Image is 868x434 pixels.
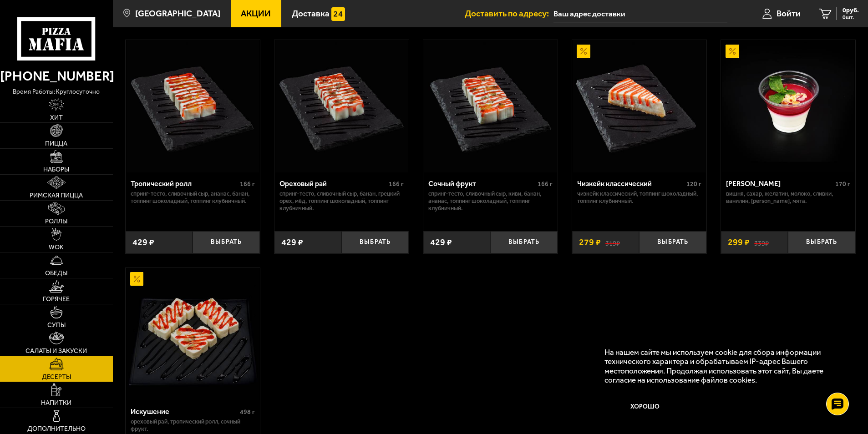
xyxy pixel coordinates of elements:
img: Тропический ролл [127,40,259,172]
img: 15daf4d41897b9f0e9f617042186c801.svg [331,7,345,21]
span: Доставить по адресу: [465,9,553,18]
img: Сочный фрукт [424,40,557,172]
span: Роллы [45,218,67,225]
div: Искушение [131,407,238,416]
span: Хит [50,115,63,121]
a: АкционныйИскушение [126,268,260,400]
span: Десерты [42,374,71,380]
a: Сочный фрукт [423,40,558,172]
span: 170 г [835,180,850,188]
span: 429 ₽ [430,238,452,247]
span: WOK [49,244,64,251]
span: Обеды [45,270,67,277]
span: 279 ₽ [579,238,601,247]
button: Хорошо [604,394,686,421]
img: Акционный [726,45,739,58]
img: Чизкейк классический [573,40,706,172]
input: Ваш адрес доставки [553,5,727,22]
span: 166 г [538,180,553,188]
div: [PERSON_NAME] [726,179,833,188]
span: 120 г [686,180,701,188]
p: На нашем сайте мы используем cookie для сбора информации технического характера и обрабатываем IP... [604,348,841,385]
span: [GEOGRAPHIC_DATA] [135,9,220,18]
button: Выбрать [788,231,855,253]
span: Дополнительно [27,426,86,432]
div: Ореховый рай [279,179,386,188]
button: Выбрать [341,231,409,253]
span: Доставка [292,9,330,18]
a: Ореховый рай [274,40,409,172]
p: спринг-тесто, сливочный сыр, ананас, банан, топпинг шоколадный, топпинг клубничный. [131,190,255,205]
button: Выбрать [490,231,558,253]
button: Выбрать [639,231,706,253]
div: Сочный фрукт [428,179,535,188]
span: Пицца [45,141,67,147]
span: Римская пицца [30,192,83,199]
span: Напитки [41,400,71,406]
span: Горячее [43,296,70,303]
span: 498 г [240,408,255,416]
span: 429 ₽ [132,238,154,247]
p: Чизкейк классический, топпинг шоколадный, топпинг клубничный. [577,190,701,205]
a: Тропический ролл [126,40,260,172]
p: вишня, сахар, желатин, молоко, сливки, Ванилин, [PERSON_NAME], Мята. [726,190,850,205]
div: Тропический ролл [131,179,238,188]
span: Супы [47,322,66,328]
p: спринг-тесто, сливочный сыр, киви, банан, ананас, топпинг шоколадный, топпинг клубничный. [428,190,553,212]
span: 299 ₽ [728,238,750,247]
button: Выбрать [193,231,260,253]
span: 0 шт. [843,15,859,20]
p: Ореховый рай, Тропический ролл, Сочный фрукт. [131,418,255,433]
s: 339 ₽ [754,238,769,247]
img: Акционный [577,45,590,58]
a: АкционныйЧизкейк классический [572,40,706,172]
a: АкционныйПанна Котта [721,40,855,172]
img: Ореховый рай [275,40,408,172]
span: Салаты и закуски [25,348,87,354]
span: 0 руб. [843,7,859,14]
span: 166 г [240,180,255,188]
span: 429 ₽ [281,238,303,247]
span: Наборы [43,167,69,173]
span: 166 г [389,180,404,188]
img: Акционный [130,272,144,286]
img: Искушение [127,268,259,400]
img: Панна Котта [722,40,854,172]
s: 319 ₽ [605,238,620,247]
div: Чизкейк классический [577,179,684,188]
span: Войти [777,9,801,18]
p: спринг-тесто, сливочный сыр, банан, грецкий орех, мёд, топпинг шоколадный, топпинг клубничный. [279,190,404,212]
span: Акции [241,9,271,18]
